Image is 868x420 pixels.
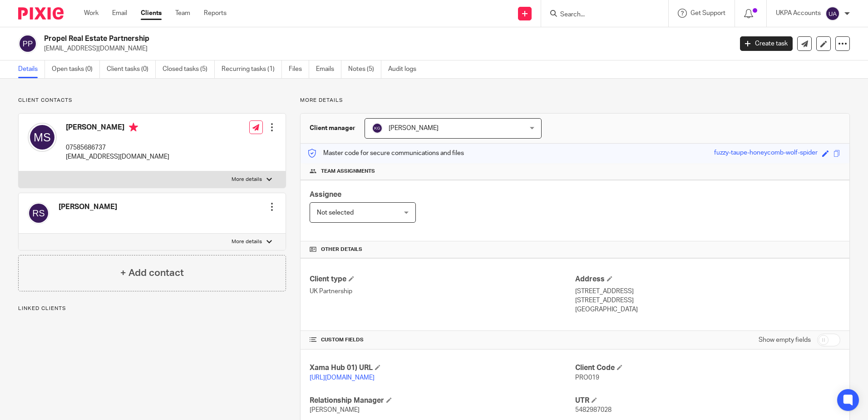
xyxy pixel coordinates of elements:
[59,202,117,212] h4: [PERSON_NAME]
[66,152,169,161] p: [EMAIL_ADDRESS][DOMAIN_NAME]
[348,60,381,78] a: Notes (5)
[317,210,354,216] span: Not selected
[310,336,575,344] h4: CUSTOM FIELDS
[310,375,375,381] a: [URL][DOMAIN_NAME]
[18,60,45,78] a: Details
[232,176,262,183] p: More details
[575,287,840,296] p: [STREET_ADDRESS]
[84,9,99,18] a: Work
[204,9,227,18] a: Reports
[575,396,840,405] h4: UTR
[18,97,286,104] p: Client contacts
[44,34,590,44] h2: Propel Real Estate Partnership
[175,9,190,18] a: Team
[389,125,439,131] span: [PERSON_NAME]
[310,396,575,405] h4: Relationship Manager
[310,124,355,133] h3: Client manager
[714,148,818,159] div: fuzzy-taupe-honeycomb-wolf-spider
[307,149,464,158] p: Master code for secure communications and files
[28,123,57,152] img: svg%3E
[690,10,725,16] span: Get Support
[825,6,840,21] img: svg%3E
[289,60,309,78] a: Files
[310,287,575,296] p: UK Partnership
[740,36,793,51] a: Create task
[321,168,375,175] span: Team assignments
[575,407,612,413] span: 5482987028
[776,9,821,18] p: UKPA Accounts
[310,363,575,373] h4: Xama Hub 01) URL
[372,123,383,134] img: svg%3E
[310,407,360,413] span: [PERSON_NAME]
[18,7,64,20] img: Pixie
[222,60,282,78] a: Recurring tasks (1)
[575,363,840,373] h4: Client Code
[300,97,850,104] p: More details
[18,305,286,312] p: Linked clients
[575,375,599,381] span: PRO019
[310,191,341,198] span: Assignee
[559,11,641,19] input: Search
[141,9,162,18] a: Clients
[112,9,127,18] a: Email
[129,123,138,132] i: Primary
[388,60,423,78] a: Audit logs
[575,305,840,314] p: [GEOGRAPHIC_DATA]
[316,60,341,78] a: Emails
[52,60,100,78] a: Open tasks (0)
[107,60,156,78] a: Client tasks (0)
[44,44,726,53] p: [EMAIL_ADDRESS][DOMAIN_NAME]
[575,275,840,284] h4: Address
[66,143,169,152] p: 07585686737
[575,296,840,305] p: [STREET_ADDRESS]
[321,246,362,253] span: Other details
[120,266,184,280] h4: + Add contact
[66,123,169,134] h4: [PERSON_NAME]
[18,34,37,53] img: svg%3E
[759,335,811,345] label: Show empty fields
[28,202,49,224] img: svg%3E
[163,60,215,78] a: Closed tasks (5)
[310,275,575,284] h4: Client type
[232,238,262,245] p: More details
